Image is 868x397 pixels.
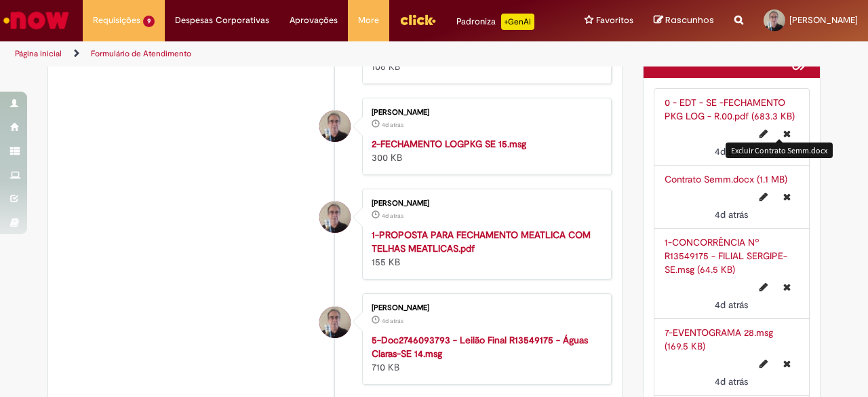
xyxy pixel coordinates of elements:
button: Adicionar anexos [792,54,810,78]
a: 2-FECHAMENTO LOGPKG SE 15.msg [372,138,526,150]
button: Editar nome de arquivo 1-CONCORRÊNCIA Nº R13549175 - FILIAL SERGIPE-SE.msg [751,276,776,298]
a: Formulário de Atendimento [91,48,191,59]
a: 0 - EDT - SE -FECHAMENTO PKG LOG - R.00.pdf (683.3 KB) [665,96,795,122]
button: Editar nome de arquivo Contrato Semm.docx [751,186,776,208]
a: Página inicial [15,48,62,59]
a: 5-Doc2746093793 - Leilão Final R13549175 - Águas Claras-SE 14.msg [372,334,588,360]
button: Excluir 1-CONCORRÊNCIA Nº R13549175 - FILIAL SERGIPE-SE.msg [775,276,799,298]
div: 710 KB [372,333,597,374]
a: 1-CONCORRÊNCIA Nº R13549175 - FILIAL SERGIPE-SE.msg (64.5 KB) [665,236,787,276]
button: Excluir Contrato Semm.docx [775,186,799,208]
p: +GenAi [501,14,534,30]
div: 300 KB [372,137,597,164]
img: ServiceNow [1,7,71,34]
span: Requisições [93,14,140,27]
span: Favoritos [596,14,633,27]
span: 4d atrás [715,145,748,157]
time: 26/09/2025 08:58:05 [715,375,748,387]
div: [PERSON_NAME] [372,200,597,208]
span: 4d atrás [382,317,403,325]
div: 155 KB [372,228,597,269]
a: 1-PROPOSTA PARA FECHAMENTO MEATLICA COM TELHAS MEATLICAS.pdf [372,229,591,254]
a: 7-EVENTOGRAMA 28.msg (169.5 KB) [665,326,773,352]
time: 26/09/2025 08:59:24 [715,145,748,157]
span: 4d atrás [715,375,748,387]
time: 26/09/2025 08:56:17 [382,212,403,220]
img: click_logo_yellow_360x200.png [399,10,436,30]
span: 4d atrás [382,121,403,129]
button: Excluir 0 - EDT - SE -FECHAMENTO PKG LOG - R.00.pdf [775,123,799,145]
div: Excluir Contrato Semm.docx [726,143,833,158]
button: Editar nome de arquivo 7-EVENTOGRAMA 28.msg [751,353,776,375]
span: 4d atrás [382,212,403,220]
button: Editar nome de arquivo 0 - EDT - SE -FECHAMENTO PKG LOG - R.00.pdf [751,123,776,145]
time: 26/09/2025 08:56:21 [382,121,403,129]
span: Aprovações [290,14,338,27]
span: 9 [143,16,155,27]
a: Rascunhos [654,14,714,27]
span: Despesas Corporativas [175,14,269,27]
div: Padroniza [456,14,534,30]
ul: Trilhas de página [10,41,568,67]
div: [PERSON_NAME] [372,304,597,312]
div: Jorge Ricardo de Abreu [319,202,351,233]
div: Jorge Ricardo de Abreu [319,111,351,142]
time: 26/09/2025 08:56:10 [382,317,403,325]
span: Rascunhos [665,14,714,26]
button: Excluir 7-EVENTOGRAMA 28.msg [775,353,799,375]
span: [PERSON_NAME] [789,14,858,26]
time: 26/09/2025 08:59:12 [715,208,748,221]
div: [PERSON_NAME] [372,109,597,117]
span: More [358,14,379,27]
span: 4d atrás [715,299,748,311]
span: 4d atrás [715,208,748,221]
time: 26/09/2025 08:58:17 [715,299,748,311]
div: Jorge Ricardo de Abreu [319,307,351,338]
a: Contrato Semm.docx (1.1 MB) [665,173,787,185]
h2: Anexos [654,57,688,69]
